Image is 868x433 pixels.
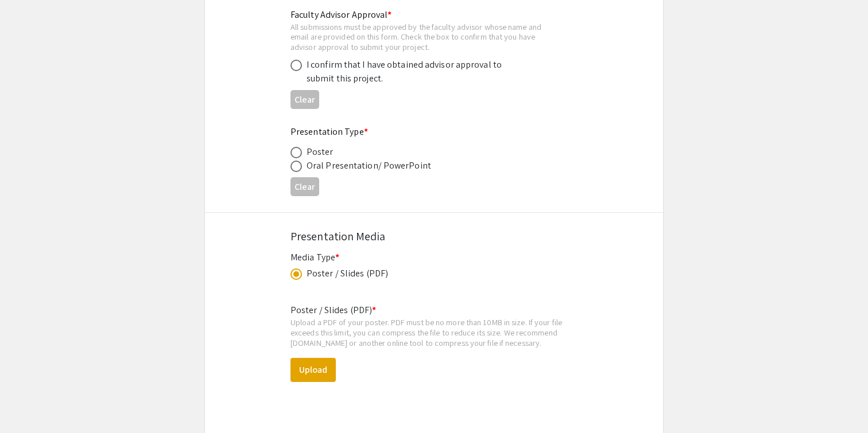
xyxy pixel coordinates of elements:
[307,58,507,85] div: I confirm that I have obtained advisor approval to submit this project.
[290,228,578,245] div: Presentation Media
[290,251,339,263] mat-label: Media Type
[290,22,559,52] div: All submissions must be approved by the faculty advisor whose name and email are provided on this...
[9,381,49,424] iframe: Chat
[290,317,578,348] div: Upload a PDF of your poster. PDF must be no more than 10MB in size. If your file exceeds this lim...
[290,9,392,21] mat-label: Faculty Advisor Approval
[290,358,336,382] button: Upload
[290,304,376,316] mat-label: Poster / Slides (PDF)
[290,90,319,109] button: Clear
[307,145,334,159] div: Poster
[307,267,388,280] div: Poster / Slides (PDF)
[290,126,368,138] mat-label: Presentation Type
[307,159,431,173] div: Oral Presentation/ PowerPoint
[290,177,319,196] button: Clear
